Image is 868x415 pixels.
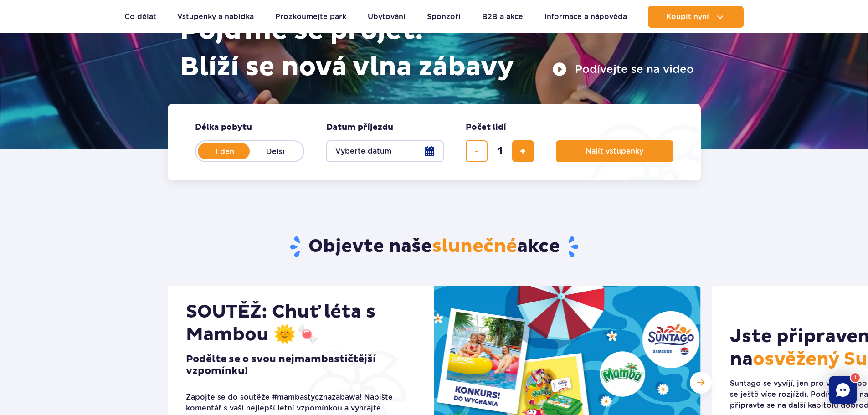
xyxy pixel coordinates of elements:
[124,6,156,28] a: Co dělat
[512,140,534,162] button: přidat lístek
[195,122,252,133] font: Délka pobytu
[326,140,444,162] button: Vyberte datum
[544,12,627,21] font: Informace a nápověda
[690,372,712,394] div: Další snímek
[168,104,701,180] form: Plánujete-li návštěvu Polského parku?
[482,12,523,21] font: B2B a akce
[466,140,488,162] button: odstranit lístek
[266,147,285,156] font: Delší
[368,12,406,21] font: Ubytování
[427,12,461,21] font: Sponzoři
[432,235,517,258] font: slunečné
[308,235,432,258] font: Objevte naše
[466,122,506,133] font: Počet lidí
[275,6,346,28] a: Prozkoumejte park
[648,6,744,28] button: Koupit nyní
[556,140,673,162] button: Najít vstupenky
[177,6,254,28] a: Vstupenky a nabídka
[482,6,523,28] a: B2B a akce
[829,376,857,404] div: Povídání
[335,147,391,155] font: Vyberte datum
[489,140,511,162] input: počet vstupenek
[427,6,461,28] a: Sponzoři
[124,12,156,21] font: Co dělat
[275,12,346,21] font: Prozkoumejte park
[552,62,694,77] button: Podívejte se na video
[517,235,560,258] font: akce
[575,62,694,76] font: Podívejte se na video
[368,6,406,28] a: Ubytování
[215,147,234,156] font: 1 den
[180,51,514,83] font: Blíží se nová vlna zábavy
[326,122,393,133] font: Datum příjezdu
[544,6,627,28] a: Informace a nápověda
[177,12,254,21] font: Vstupenky a nabídka
[186,301,375,346] font: SOUTĚŽ: Chuť léta s Mambou 🌞🍬
[186,353,376,377] font: Podělte se o svou nejmambastičtější vzpomínku!
[850,372,861,383] div: 1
